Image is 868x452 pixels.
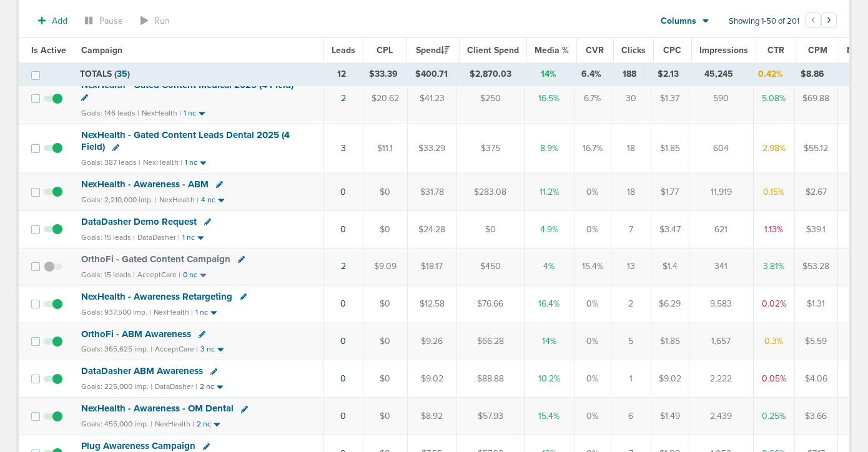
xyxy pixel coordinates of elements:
[81,158,141,167] small: Goals: 387 leads |
[621,45,646,56] span: Clicks
[81,179,209,190] span: NexHealth - Awareness - ABM
[808,45,827,56] span: CPM
[574,124,611,173] td: 16.7%
[456,323,524,360] td: $66.28
[407,174,456,211] td: $31.78
[340,224,346,235] a: 0
[689,174,753,211] td: 11,919
[611,285,651,323] td: 2
[524,248,574,285] td: 4%
[794,174,837,211] td: $2.67
[195,308,208,317] small: 1 nc
[81,45,122,56] span: Campaign
[689,398,753,435] td: 2,439
[821,12,837,28] button: Go to next page
[340,411,346,421] a: 0
[611,248,651,285] td: 13
[361,63,405,86] td: $33.39
[81,233,135,242] small: Goals: 15 leads |
[574,360,611,398] td: 0%
[651,124,689,173] td: $1.85
[794,248,837,285] td: $53.28
[363,124,407,173] td: $11.1
[524,63,573,86] td: 14%
[363,74,407,124] td: $20.62
[753,248,794,285] td: 3.81%
[407,74,456,124] td: $41.23
[159,195,199,204] small: NexHealth |
[689,74,753,124] td: 590
[142,109,181,117] small: NexHealth |
[72,63,322,86] td: TOTALS ( )
[322,63,361,86] td: 12
[363,285,407,323] td: $0
[689,323,753,360] td: 1,657
[651,210,689,248] td: $3.47
[155,382,197,391] small: DataDasher |
[574,74,611,124] td: 6.7%
[753,174,794,211] td: 0.15%
[81,109,139,118] small: Goals: 146 leads |
[407,248,456,285] td: $18.17
[363,398,407,435] td: $0
[407,398,456,435] td: $8.92
[794,398,837,435] td: $3.66
[611,174,651,211] td: 18
[609,63,649,86] td: 188
[200,345,215,354] small: 3 nc
[341,93,346,104] a: 2
[611,360,651,398] td: 1
[52,16,67,26] span: Add
[416,45,450,56] span: Spend
[81,291,232,302] span: NexHealth - Awareness Retargeting
[340,373,346,384] a: 0
[81,440,195,451] span: Plug Awareness Campaign
[456,398,524,435] td: $57.93
[341,143,346,154] a: 3
[456,285,524,323] td: $76.66
[794,210,837,248] td: $39.1
[201,195,215,205] small: 4 nc
[377,45,393,56] span: CPL
[794,323,837,360] td: $5.59
[154,308,193,317] small: NexHealth |
[407,360,456,398] td: $9.02
[663,45,681,56] span: CPC
[794,74,837,124] td: $69.88
[332,45,355,56] span: Leads
[794,360,837,398] td: $4.06
[524,74,574,124] td: 16.5%
[649,63,687,86] td: $2.13
[340,298,346,309] a: 0
[689,124,753,173] td: 604
[791,63,834,86] td: $8.86
[688,63,751,86] td: 45,245
[363,210,407,248] td: $0
[137,270,180,279] small: AcceptCare |
[651,248,689,285] td: $1.4
[456,248,524,285] td: $450
[81,328,191,340] span: OrthoFi - ABM Awareness
[753,398,794,435] td: 0.25%
[524,285,574,323] td: 16.4%
[155,345,198,353] small: AcceptCare |
[81,253,230,265] span: OrthoFi - Gated Content Campaign
[524,174,574,211] td: 11.2%
[407,124,456,173] td: $33.29
[751,63,791,86] td: 0.42%
[611,74,651,124] td: 30
[794,124,837,173] td: $55.12
[81,216,197,227] span: DataDasher Demo Request
[524,210,574,248] td: 4.9%
[574,210,611,248] td: 0%
[524,323,574,360] td: 14%
[651,360,689,398] td: $9.02
[753,74,794,124] td: 5.08%
[117,69,127,79] span: 35
[81,308,151,317] small: Goals: 937,500 imp. |
[456,360,524,398] td: $88.88
[753,360,794,398] td: 0.05%
[81,129,290,153] span: NexHealth - Gated Content Leads Dental 2025 (4 Field)
[753,285,794,323] td: 0.02%
[611,323,651,360] td: 5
